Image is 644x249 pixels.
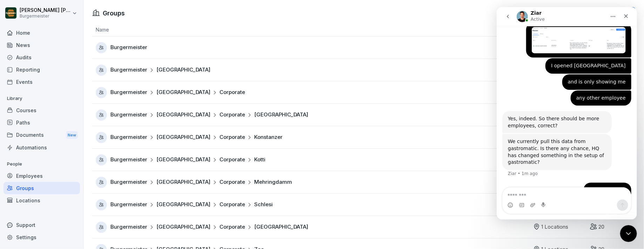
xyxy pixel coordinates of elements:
[110,223,147,231] span: Burgermeister
[96,132,530,143] a: Burgermeister[GEOGRAPHIC_DATA]CorporateKonstanzer
[4,231,80,243] a: Settings
[20,14,71,19] p: Burgermeister
[156,111,210,119] span: [GEOGRAPHIC_DATA]
[96,199,530,210] a: Burgermeister[GEOGRAPHIC_DATA]CorporateSchlesi
[110,133,147,141] span: Burgermeister
[219,156,245,164] span: Corporate
[92,23,530,36] th: Name
[254,156,265,164] span: Kotti
[219,223,245,231] span: Corporate
[156,88,210,96] span: [GEOGRAPHIC_DATA]
[4,129,80,142] div: Documents
[4,116,80,129] a: Paths
[598,223,604,231] p: 20
[254,223,308,231] span: [GEOGRAPHIC_DATA]
[4,104,80,116] a: Courses
[96,109,530,121] a: Burgermeister[GEOGRAPHIC_DATA]Corporate[GEOGRAPHIC_DATA]
[66,131,78,139] div: New
[4,170,80,182] a: Employees
[4,27,80,39] a: Home
[219,178,245,186] span: Corporate
[254,201,273,209] span: Schlesi
[497,7,637,220] iframe: To enrich screen reader interactions, please activate Accessibility in Grammarly extension settings
[110,178,147,186] span: Burgermeister
[96,222,530,233] a: Burgermeister[GEOGRAPHIC_DATA]Corporate[GEOGRAPHIC_DATA]
[156,156,210,164] span: [GEOGRAPHIC_DATA]
[156,133,210,141] span: [GEOGRAPHIC_DATA]
[219,88,245,96] span: Corporate
[110,88,147,96] span: Burgermeister
[110,43,147,52] span: Burgermeister
[4,182,80,194] a: Groups
[156,223,210,231] span: [GEOGRAPHIC_DATA]
[96,42,530,53] a: Burgermeister
[110,111,147,119] span: Burgermeister
[4,219,80,231] div: Support
[103,8,125,18] h1: Groups
[219,201,245,209] span: Corporate
[96,154,530,166] a: Burgermeister[GEOGRAPHIC_DATA]CorporateKotti
[4,129,80,142] a: DocumentsNew
[156,201,210,209] span: [GEOGRAPHIC_DATA]
[110,156,147,164] span: Burgermeister
[4,194,80,207] a: Locations
[219,133,245,141] span: Corporate
[542,223,569,231] p: 1 Locations
[620,225,637,242] iframe: To enrich screen reader interactions, please activate Accessibility in Grammarly extension settings
[4,76,80,88] a: Events
[4,63,80,76] a: Reporting
[219,111,245,119] span: Corporate
[156,178,210,186] span: [GEOGRAPHIC_DATA]
[20,7,71,13] p: [PERSON_NAME] [PERSON_NAME]
[4,51,80,63] a: Audits
[254,133,283,141] span: Konstanzer
[96,65,530,76] a: Burgermeister[GEOGRAPHIC_DATA]
[254,111,308,119] span: [GEOGRAPHIC_DATA]
[254,178,292,186] span: Mehringdamm
[4,39,80,51] a: News
[4,93,80,104] p: Library
[156,66,210,74] span: [GEOGRAPHIC_DATA]
[110,201,147,209] span: Burgermeister
[96,87,530,98] a: Burgermeister[GEOGRAPHIC_DATA]Corporate
[4,141,80,154] a: Automations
